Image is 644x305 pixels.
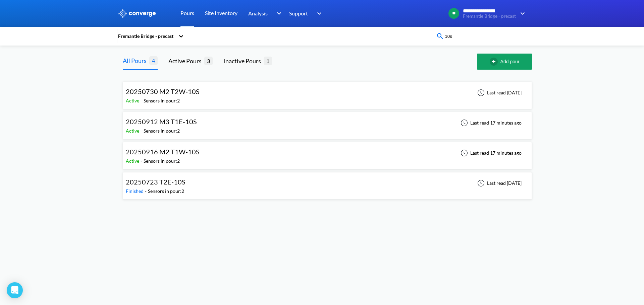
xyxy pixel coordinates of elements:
[168,56,204,66] div: Active Pours
[141,128,144,134] span: -
[436,32,444,40] img: icon-search-blue.svg
[126,87,200,95] span: 20250730 M2 T2W-10S
[313,9,323,17] img: downArrow.svg
[516,9,527,17] img: downArrow.svg
[149,56,158,65] span: 4
[117,32,175,40] div: Fremantle Bridge - precast
[463,14,516,19] span: Fremantle Bridge - precast
[490,58,500,66] img: add-circle-outline.svg
[123,56,149,65] div: All Pours
[123,150,532,155] a: 20250916 M2 T1W-10SActive-Sensors in pour:2Last read 17 minutes ago
[126,148,200,156] span: 20250916 M2 T1W-10S
[444,32,525,40] input: Type your pour name
[126,178,185,186] span: 20250723 T2E-10S
[457,119,524,127] div: Last read 17 minutes ago
[123,180,532,185] a: 20250723 T2E-10SFinished-Sensors in pour:2Last read [DATE]
[474,89,524,97] div: Last read [DATE]
[126,158,141,164] span: Active
[126,98,141,103] span: Active
[272,9,283,17] img: downArrow.svg
[144,127,180,135] div: Sensors in pour: 2
[117,9,156,18] img: logo_ewhite.svg
[457,149,524,157] div: Last read 17 minutes ago
[474,179,524,187] div: Last read [DATE]
[144,97,180,104] div: Sensors in pour: 2
[264,57,272,65] span: 1
[126,118,197,126] span: 20250912 M3 T1E-10S
[223,56,264,66] div: Inactive Pours
[126,128,141,134] span: Active
[141,98,144,103] span: -
[289,9,308,17] span: Support
[123,89,532,95] a: 20250730 M2 T2W-10SActive-Sensors in pour:2Last read [DATE]
[144,157,180,165] div: Sensors in pour: 2
[7,282,23,298] div: Open Intercom Messenger
[204,57,213,65] span: 3
[148,187,184,195] div: Sensors in pour: 2
[126,188,145,194] span: Finished
[123,120,532,125] a: 20250912 M3 T1E-10SActive-Sensors in pour:2Last read 17 minutes ago
[477,54,532,70] button: Add pour
[141,158,144,164] span: -
[248,9,268,17] span: Analysis
[145,188,148,194] span: -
